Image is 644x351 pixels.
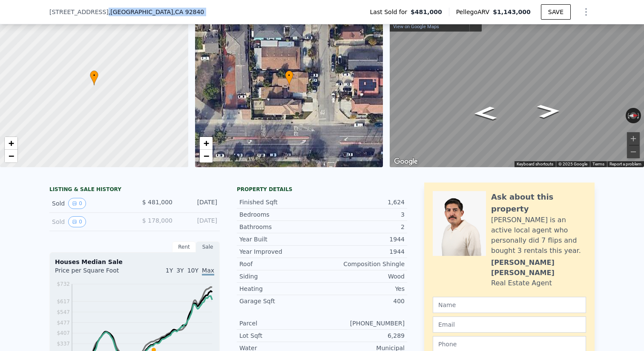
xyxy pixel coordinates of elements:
[166,267,173,274] span: 1Y
[239,210,322,219] div: Bedrooms
[626,112,641,119] button: Reset the view
[626,108,630,123] button: Rotate counterclockwise
[142,199,172,206] span: $ 481,000
[57,309,70,315] tspan: $547
[390,3,644,167] div: Map
[390,3,644,167] div: Street View
[202,267,214,276] span: Max
[239,331,322,340] div: Lot Sqft
[49,186,220,194] div: LISTING & SALE HISTORY
[57,281,70,287] tspan: $732
[239,223,322,231] div: Bathrooms
[187,267,198,274] span: 10Y
[456,8,493,16] span: Pellego ARV
[491,258,586,278] div: [PERSON_NAME] [PERSON_NAME]
[322,198,405,206] div: 1,624
[322,223,405,231] div: 2
[285,70,293,85] div: •
[322,284,405,293] div: Yes
[9,151,14,161] span: −
[239,198,322,206] div: Finished Sqft
[493,9,531,15] span: $1,143,000
[237,186,407,193] div: Property details
[9,138,14,148] span: +
[68,216,86,227] button: View historical data
[57,299,70,305] tspan: $617
[322,247,405,256] div: 1944
[370,8,411,16] span: Last Sold for
[203,151,209,161] span: −
[558,162,587,166] span: © 2025 Google
[68,198,86,209] button: View historical data
[322,319,405,328] div: [PHONE_NUMBER]
[627,145,640,158] button: Zoom out
[239,260,322,268] div: Roof
[433,297,586,313] input: Name
[527,101,570,121] path: Go North, Westlake St
[142,217,172,224] span: $ 178,000
[491,215,586,256] div: [PERSON_NAME] is an active local agent who personally did 7 flips and bought 3 rentals this year.
[433,316,586,333] input: Email
[239,235,322,244] div: Year Built
[55,266,135,280] div: Price per Square Foot
[491,278,552,288] div: Real Estate Agent
[392,156,420,167] img: Google
[411,8,442,16] span: $481,000
[239,247,322,256] div: Year Improved
[239,319,322,328] div: Parcel
[393,24,439,29] a: View on Google Maps
[322,235,405,244] div: 1944
[464,103,506,123] path: Go South, Westlake St
[57,341,70,347] tspan: $337
[52,198,128,209] div: Sold
[578,3,595,20] button: Show Options
[322,260,405,268] div: Composition Shingle
[200,137,213,150] a: Zoom in
[491,191,586,215] div: Ask about this property
[627,132,640,145] button: Zoom in
[322,297,405,305] div: 400
[285,72,293,79] span: •
[55,258,214,266] div: Houses Median Sale
[173,9,204,15] span: , CA 92840
[541,4,571,20] button: SAVE
[179,216,217,227] div: [DATE]
[392,156,420,167] a: Open this area in Google Maps (opens a new window)
[57,330,70,336] tspan: $407
[90,70,98,85] div: •
[203,138,209,148] span: +
[322,331,405,340] div: 6,289
[90,72,98,79] span: •
[57,320,70,326] tspan: $477
[239,272,322,281] div: Siding
[49,8,109,16] span: [STREET_ADDRESS]
[172,241,196,252] div: Rent
[517,161,553,167] button: Keyboard shortcuts
[239,284,322,293] div: Heating
[179,198,217,209] div: [DATE]
[52,216,128,227] div: Sold
[609,162,641,166] a: Report a problem
[239,297,322,305] div: Garage Sqft
[5,137,17,150] a: Zoom in
[109,8,204,16] span: , [GEOGRAPHIC_DATA]
[322,210,405,219] div: 3
[196,241,220,252] div: Sale
[592,162,604,166] a: Terms (opens in new tab)
[322,272,405,281] div: Wood
[176,267,184,274] span: 3Y
[200,150,213,162] a: Zoom out
[5,150,17,162] a: Zoom out
[637,108,641,123] button: Rotate clockwise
